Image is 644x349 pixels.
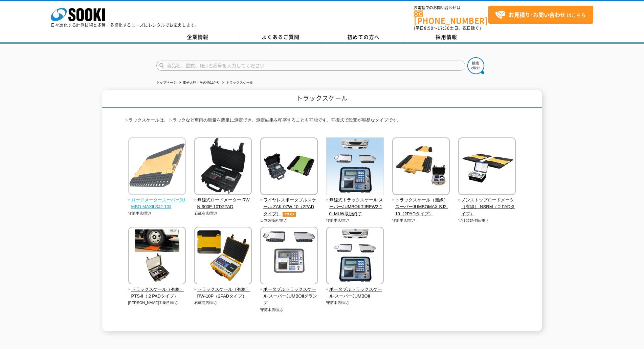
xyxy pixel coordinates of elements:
[260,218,318,223] p: 日本製衡所/重さ
[156,61,465,71] input: 商品名、型式、NETIS番号を入力してください
[392,197,450,218] span: トラックスケール（無線） スーパーJUMBOMAX SJ2-10（2PADタイプ）
[194,280,252,300] a: トラックスケール（有線） RW-10P（2PADタイプ）
[326,286,384,300] span: ポータブルトラックスケール スーパーJUMBOⅡ
[458,218,516,223] p: 宝計器製作所/重さ
[194,190,252,211] a: 無線式ロードメーター RWN-900F-10T/2PAD
[414,6,488,10] span: お電話でのお問い合わせは
[260,137,318,197] img: ワイヤレスポータブルスケール ZAK-07W-10（2PADタイプ）
[51,23,199,27] p: 日々進化する計測技術と多種・多様化するニーズにレンタルでお応えします。
[326,218,384,223] p: 守随本店/重さ
[414,25,481,31] span: (平日 ～ 土日、祝日除く)
[128,300,186,306] p: [PERSON_NAME]工業所/重さ
[156,32,239,42] a: 企業情報
[458,197,516,218] span: ノンストップロードメータ（有線） NSRM（２PADタイプ）
[194,286,252,300] span: トラックスケール（有線） RW-10P（2PADタイプ）
[509,10,565,19] strong: お見積り･お問い合わせ
[194,300,252,306] p: 石蔵商店/重さ
[488,6,593,24] a: お見積り･お問い合わせはこちら
[414,10,488,24] a: [PHONE_NUMBER]
[326,197,384,218] span: 無線式トラックスケール スーパーJUMBOⅡ TJRFW2-10LMU※取扱終了
[183,81,220,84] a: 電子天秤・その他はかり
[260,197,318,218] span: ワイヤレスポータブルスケール ZAK-07W-10（2PADタイプ）
[326,227,384,286] img: ポータブルトラックスケール スーパーJUMBOⅡ
[128,197,186,211] span: ロードメータースーパーJUMBO MAXⅡ SJ2-10Ⅱ
[194,137,252,197] img: 無線式ロードメーター RWN-900F-10T/2PAD
[128,280,186,300] a: トラックスケール（有線） PTS-Ⅱ（２PADタイプ）
[194,197,252,211] span: 無線式ロードメーター RWN-900F-10T/2PAD
[326,190,384,218] a: 無線式トラックスケール スーパーJUMBOⅡ TJRFW2-10LMU※取扱終了
[260,280,318,307] a: ポータブルトラックスケール スーパーJUMBOⅡグランデ
[102,90,542,108] h1: トラックスケール
[194,227,252,286] img: トラックスケール（有線） RW-10P（2PADタイプ）
[322,32,405,42] a: 初めての方へ
[467,57,484,74] img: btn_search.png
[128,137,186,197] img: ロードメータースーパーJUMBO MAXⅡ SJ2-10Ⅱ
[194,211,252,216] p: 石蔵商店/重さ
[260,307,318,313] p: 守随本店/重さ
[495,10,586,20] span: はこちら
[438,25,450,31] span: 17:30
[128,286,186,300] span: トラックスケール（有線） PTS-Ⅱ（２PADタイプ）
[424,25,434,31] span: 8:50
[458,137,516,197] img: ノンストップロードメータ（有線） NSRM（２PADタイプ）
[392,190,450,218] a: トラックスケール（無線） スーパーJUMBOMAX SJ2-10（2PADタイプ）
[260,227,318,286] img: ポータブルトラックスケール スーパーJUMBOⅡグランデ
[405,32,488,42] a: 採用情報
[128,227,186,286] img: トラックスケール（有線） PTS-Ⅱ（２PADタイプ）
[260,286,318,307] span: ポータブルトラックスケール スーパーJUMBOⅡグランデ
[221,79,253,86] li: トラックスケール
[392,137,450,197] img: トラックスケール（無線） スーパーJUMBOMAX SJ2-10（2PADタイプ）
[124,117,520,127] p: トラックスケールは、トラックなど車両の重量を簡単に測定でき、測定結果を印字することも可能です。可搬式で設置が容易なタイプです。
[128,190,186,211] a: ロードメータースーパーJUMBO MAXⅡ SJ2-10Ⅱ
[128,211,186,216] p: 守随本店/重さ
[239,32,322,42] a: よくあるご質問
[281,212,298,217] img: オススメ
[326,300,384,306] p: 守随本店/重さ
[458,190,516,218] a: ノンストップロードメータ（有線） NSRM（２PADタイプ）
[347,33,380,41] span: 初めての方へ
[260,190,318,218] a: ワイヤレスポータブルスケール ZAK-07W-10（2PADタイプ）オススメ
[392,218,450,223] p: 守随本店/重さ
[156,81,177,84] a: トップページ
[326,137,384,197] img: 無線式トラックスケール スーパーJUMBOⅡ TJRFW2-10LMU※取扱終了
[326,280,384,300] a: ポータブルトラックスケール スーパーJUMBOⅡ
